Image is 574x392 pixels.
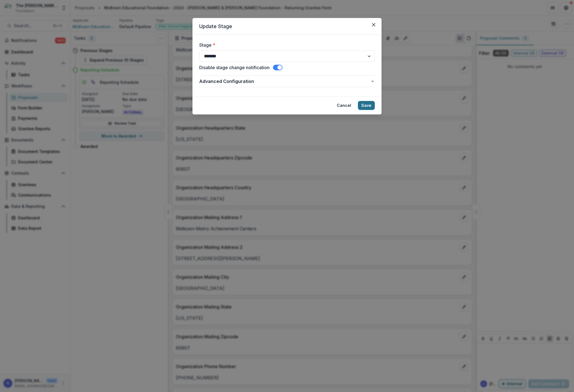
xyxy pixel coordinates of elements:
label: Stage [199,42,371,48]
header: Update Stage [192,18,382,35]
button: Close [369,20,378,29]
button: Cancel [333,101,355,110]
label: Disable stage change notification [199,64,270,71]
span: Advanced Configuration [199,78,370,85]
button: Save [358,101,375,110]
button: Advanced Configuration [199,76,375,87]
